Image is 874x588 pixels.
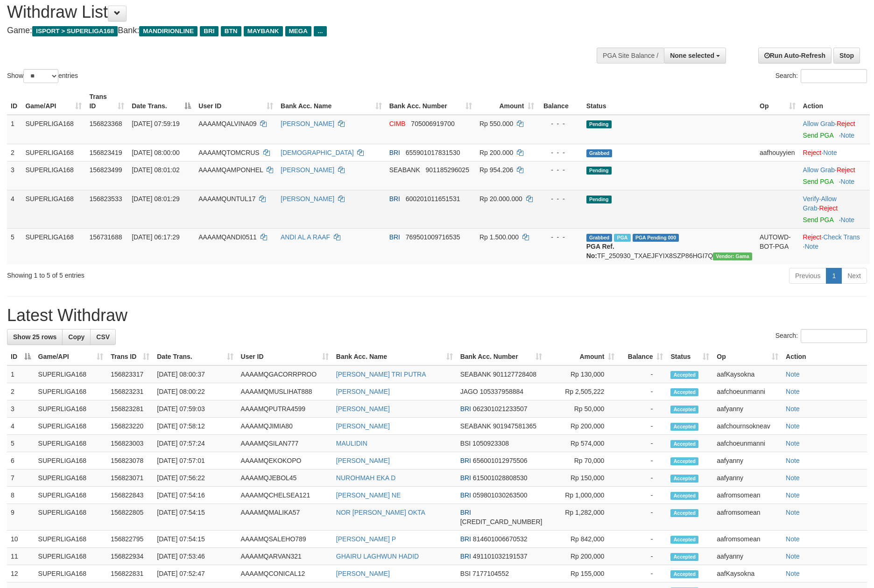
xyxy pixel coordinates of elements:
td: 9 [7,504,35,531]
button: None selected [664,48,726,63]
a: Note [786,422,800,430]
td: 1 [7,115,21,144]
a: Note [786,474,800,482]
a: Reject [837,166,855,174]
span: Accepted [670,475,698,483]
span: Accepted [670,406,698,413]
th: Amount: activate to sort column ascending [476,88,538,115]
th: Trans ID: activate to sort column ascending [107,348,153,365]
a: Send PGA [803,132,833,139]
a: Note [786,570,800,577]
span: Rp 1.500.000 [479,233,519,241]
td: Rp 155,000 [546,565,618,582]
span: BSI [460,440,471,447]
a: Next [841,268,867,284]
div: - - - [542,148,578,157]
span: Rp 954.206 [479,166,513,174]
td: 2 [7,383,35,400]
td: SUPERLIGA168 [35,548,107,565]
td: aafyanny [713,400,782,418]
th: User ID: activate to sort column ascending [195,88,277,115]
a: CSV [90,329,116,345]
td: aafromsomean [713,504,782,531]
td: 12 [7,565,35,582]
a: Reject [819,204,838,212]
td: AAAAMQSALEHO789 [237,531,332,548]
td: Rp 200,000 [546,548,618,565]
th: Balance: activate to sort column ascending [618,348,667,365]
span: BRI [460,535,471,543]
span: Accepted [670,388,698,396]
a: Note [786,491,800,499]
div: - - - [542,232,578,242]
td: 156823078 [107,452,153,469]
td: [DATE] 07:54:15 [153,531,237,548]
th: Action [799,88,870,115]
span: BSI [460,570,471,577]
td: aafchoeunmanni [713,435,782,452]
span: Copy 814601006670532 to clipboard [473,535,528,543]
td: SUPERLIGA168 [35,418,107,435]
span: BRI [460,491,471,499]
a: Send PGA [803,178,833,185]
td: SUPERLIGA168 [35,565,107,582]
span: Copy 059801030263500 to clipboard [473,491,528,499]
a: Stop [833,48,860,63]
td: aafKaysokna [713,365,782,383]
a: [PERSON_NAME] [281,195,334,203]
td: [DATE] 07:59:03 [153,400,237,418]
th: ID: activate to sort column descending [7,348,35,365]
td: 5 [7,228,21,264]
span: MANDIRIONLINE [139,26,197,36]
span: Copy 062301021233507 to clipboard [473,405,528,413]
td: 4 [7,418,35,435]
span: Copy 655901017831530 to clipboard [406,149,460,156]
span: SEABANK [389,166,420,174]
th: Date Trans.: activate to sort column descending [128,88,195,115]
td: 156822831 [107,565,153,582]
td: AAAAMQEKOKOPO [237,452,332,469]
a: [PERSON_NAME] P [336,535,396,543]
span: Copy 901947581365 to clipboard [493,422,536,430]
span: BRI [389,149,400,156]
span: Accepted [670,423,698,431]
span: MAYBANK [244,26,283,36]
td: - [618,435,667,452]
span: Copy [68,333,85,341]
a: Allow Grab [803,166,835,174]
td: AAAAMQPUTRA4599 [237,400,332,418]
a: Verify [803,195,819,203]
th: Date Trans.: activate to sort column ascending [153,348,237,365]
td: aafromsomean [713,531,782,548]
select: Showentries [23,69,58,83]
th: Bank Acc. Name: activate to sort column ascending [277,88,386,115]
th: Bank Acc. Number: activate to sort column ascending [457,348,546,365]
td: 1 [7,365,35,383]
a: Note [841,178,855,185]
h4: Game: Bank: [7,26,573,35]
span: Accepted [670,440,698,448]
span: 156731688 [89,233,122,241]
span: Accepted [670,371,698,379]
td: AAAAMQMALIKA57 [237,504,332,531]
th: ID [7,88,21,115]
td: · [799,161,870,190]
td: [DATE] 07:57:01 [153,452,237,469]
td: [DATE] 07:52:47 [153,565,237,582]
td: SUPERLIGA168 [21,144,85,161]
span: Copy 105337958884 to clipboard [480,388,523,395]
td: - [618,452,667,469]
span: AAAAMQTOMCRUS [198,149,259,156]
a: Send PGA [803,216,833,224]
td: - [618,418,667,435]
td: Rp 70,000 [546,452,618,469]
span: Copy 1050923308 to clipboard [472,440,509,447]
td: 156823231 [107,383,153,400]
td: AAAAMQCHELSEA121 [237,487,332,504]
td: - [618,383,667,400]
a: Copy [62,329,91,345]
a: [PERSON_NAME] [281,166,334,174]
span: BRI [200,26,218,36]
span: AAAAMQANDI0511 [198,233,257,241]
a: Note [823,149,837,156]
